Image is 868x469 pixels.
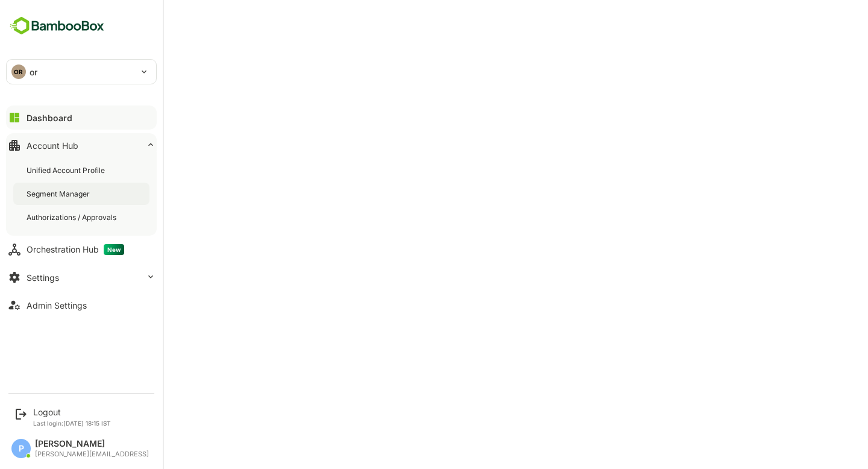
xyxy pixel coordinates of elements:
[33,407,111,417] div: Logout
[27,113,72,123] div: Dashboard
[30,66,37,78] p: or
[27,189,92,199] div: Segment Manager
[35,439,149,449] div: [PERSON_NAME]
[11,439,31,458] div: P
[11,65,26,79] div: OR
[27,212,119,222] div: Authorizations / Approvals
[27,244,124,255] div: Orchestration Hub
[6,238,157,262] button: Orchestration HubNew
[6,105,157,130] button: Dashboard
[27,140,78,151] div: Account Hub
[6,14,108,37] img: BambooboxFullLogoMark.5f36c76dfaba33ec1ec1367b70bb1252.svg
[104,244,124,255] span: New
[33,420,111,427] p: Last login: [DATE] 18:15 IST
[6,133,157,157] button: Account Hub
[27,300,87,310] div: Admin Settings
[27,272,59,283] div: Settings
[7,60,156,84] div: ORor
[6,293,157,317] button: Admin Settings
[6,265,157,289] button: Settings
[27,165,107,175] div: Unified Account Profile
[35,450,149,458] div: [PERSON_NAME][EMAIL_ADDRESS]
